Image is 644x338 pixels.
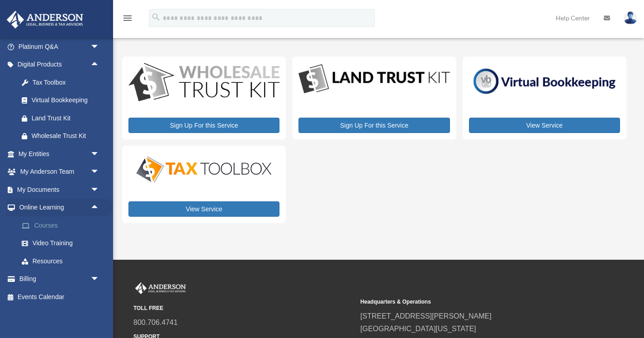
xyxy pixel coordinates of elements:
i: menu [122,13,133,24]
a: menu [122,16,133,24]
span: arrow_drop_down [90,163,109,181]
span: arrow_drop_up [90,199,109,217]
a: View Service [469,118,620,133]
div: Land Trust Kit [32,113,97,124]
span: arrow_drop_down [90,145,109,163]
div: Wholesale Trust Kit [32,130,97,142]
a: Online Learningarrow_drop_up [6,199,113,217]
a: Land Trust Kit [13,109,109,127]
a: My Anderson Teamarrow_drop_down [6,163,113,181]
a: My Entitiesarrow_drop_down [6,145,113,163]
a: Virtual Bookkeeping [13,91,109,109]
a: Resources [13,252,113,270]
i: search [151,12,161,22]
img: WS-Trust-Kit-lgo-1.jpg [128,63,279,103]
img: User Pic [624,11,637,24]
a: 800.706.4741 [133,319,178,326]
a: Sign Up For this Service [128,118,279,133]
a: Billingarrow_drop_down [6,270,113,288]
a: Tax Toolbox [13,73,109,91]
img: LandTrust_lgo-1.jpg [298,63,450,95]
img: Anderson Advisors Platinum Portal [133,282,188,294]
small: Headquarters & Operations [360,297,581,307]
a: Digital Productsarrow_drop_up [6,56,109,74]
div: Tax Toolbox [32,77,97,88]
a: Video Training [13,234,113,252]
div: Virtual Bookkeeping [32,95,97,106]
a: My Documentsarrow_drop_down [6,181,113,199]
a: View Service [128,201,279,217]
span: arrow_drop_down [90,181,109,199]
a: Sign Up For this Service [298,118,450,133]
a: [STREET_ADDRESS][PERSON_NAME] [360,312,492,320]
a: Courses [13,216,113,234]
span: arrow_drop_down [90,270,109,289]
a: Events Calendar [6,288,113,306]
small: TOLL FREE [133,304,354,313]
span: arrow_drop_down [90,38,109,56]
span: arrow_drop_up [90,56,109,74]
a: Wholesale Trust Kit [13,127,109,145]
a: [GEOGRAPHIC_DATA][US_STATE] [360,325,476,333]
img: Anderson Advisors Platinum Portal [4,11,86,29]
a: Platinum Q&Aarrow_drop_down [6,38,113,56]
